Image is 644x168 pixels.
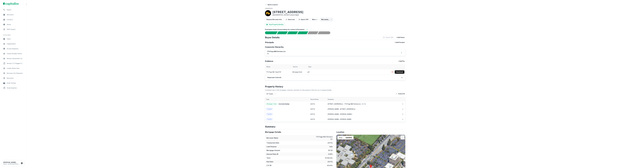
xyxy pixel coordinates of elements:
button: Show street map [337,136,344,139]
div: Your request is received and processing... [277,31,288,34]
a: Fremont Bank [289,14,299,16]
h6: Interest Rate [267,153,278,155]
button: Delete file [391,71,394,74]
h5: Evidence [265,60,273,63]
a: Users [2,37,25,41]
h6: Term [267,157,270,159]
span: [STREET_ADDRESS] llc [328,103,343,105]
p: Combined view of all mortgages, transfers, and liens for this property. Click any row to expand d... [265,89,405,91]
div: Lender Admin View [2,66,25,71]
span: Transfer [266,118,273,120]
div: → [328,113,396,115]
div: Sending borrower request to AI... [263,31,277,34]
div: Principals found, AI now looking for contact information... [297,31,308,34]
a: Review Unmatched Transactions [2,56,25,61]
span: Contacts [7,18,24,21]
button: expand row [401,102,404,106]
a: Organizations [2,42,25,46]
button: expand row [401,113,404,116]
span: Transfer [266,113,273,115]
li: Super Admin [2,32,25,37]
a: Borrower Info Requests [2,71,25,76]
td: [DATE] [310,112,327,117]
span: [PERSON_NAME] [340,119,351,120]
h6: LTV [267,164,272,167]
p: [DATE] [328,161,333,163]
p: [GEOGRAPHIC_DATA] • [273,14,303,16]
td: Mortgage Deed [291,69,307,75]
span: Borrower Info Requests [7,72,24,74]
p: sale [329,146,333,148]
span: 775 page mill partners llc [344,103,361,105]
h6: Principals found, AI now looking for contact information... [265,28,405,31]
div: Principals found, still searching for contact information. This may take time... [307,31,318,34]
span: SREO Search [7,28,24,31]
th: Source [291,64,307,69]
a: Access Requests [2,46,25,51]
button: Toggle fullscreen view [401,136,404,139]
p: 60.00% [327,164,333,167]
a: Borrowers [2,76,25,80]
div: Type [308,66,311,68]
h6: Loan Purpose [267,146,277,148]
p: 775 page mill partners llc [316,136,333,140]
button: More [311,18,319,21]
button: [PERSON_NAME][EMAIL_ADDRESS][DOMAIN_NAME] [2,160,24,166]
span: ($ 5.7M ) [362,103,366,105]
span: Organizations [7,43,24,45]
h6: Due Date [267,161,273,163]
span: Mortgage + Sale [266,103,277,105]
span: Search [7,9,24,11]
td: [DATE] [310,107,327,112]
span: Loan Details [265,8,273,9]
a: SREO Search [2,27,25,32]
a: Contacts [2,17,25,22]
span: Saved [7,23,24,26]
span: Access Requests [7,48,24,50]
svg: LTVs displayed on the website are for informational purposes only and may be reported incorrectly... [270,165,272,166]
span: Lender Admin View [7,67,24,69]
h5: Corporate Hierarchy [265,46,284,48]
a: Email Analytics [2,86,25,90]
span: [PERSON_NAME] [328,119,339,120]
div: Review LTV Flagged Transactions [2,61,25,66]
td: 775 page mill - deed.pdf [265,69,291,75]
img: capitalize-logo.png [3,2,19,5]
span: Transfer [266,108,273,110]
h6: Transaction Date [267,142,279,144]
button: Request Borrower Info [265,18,283,21]
div: Source [293,66,298,68]
span: Review LTV Flagged Transactions [7,62,24,65]
button: Back to search [265,3,278,6]
td: [DATE] [310,101,327,107]
a: Search [2,8,25,12]
iframe: Chat Widget [635,153,644,162]
button: + Add Owner [396,36,405,39]
div: AI fulfillment process complete. [318,31,333,34]
a: Create Notable Person [2,51,25,56]
th: Name [265,64,291,69]
div: + Add File [395,60,408,63]
span: [PERSON_NAME] [328,113,339,115]
div: → [328,118,396,120]
div: scrollable content [265,64,405,75]
a: Borrowers [2,12,25,17]
h6: Mortgage Amount [267,149,280,152]
div: → [328,103,396,105]
td: pdf [307,69,390,75]
h6: [PERSON_NAME] [3,162,20,163]
button: Show satellite imagery [344,136,354,139]
h6: Superuser Controls [267,76,281,79]
th: Record Date [310,97,327,101]
button: Expand All [395,92,405,95]
button: Export CSV [297,18,310,21]
a: Email Testing [2,81,25,85]
h5: Location [336,131,405,133]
